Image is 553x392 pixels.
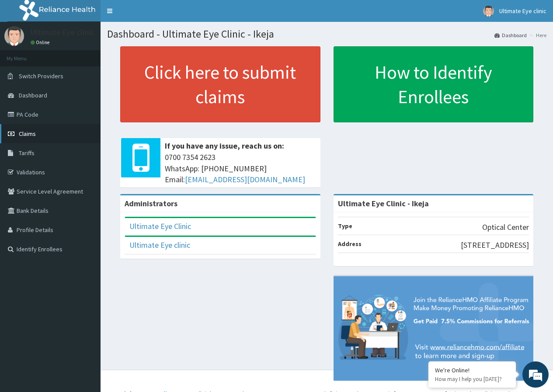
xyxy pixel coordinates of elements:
[435,375,509,383] p: How may I help you today?
[4,26,24,46] img: User Image
[19,149,35,157] span: Tariffs
[482,222,529,233] p: Optical Center
[334,46,534,122] a: How to Identify Enrollees
[129,221,191,231] a: Ultimate Eye Clinic
[338,198,429,208] strong: Ultimate Eye Clinic - Ikeja
[19,72,63,80] span: Switch Providers
[165,141,284,151] b: If you have any issue, reach us on:
[19,130,36,138] span: Claims
[494,31,527,39] a: Dashboard
[107,28,546,40] h1: Dashboard - Ultimate Eye Clinic - Ikeja
[129,240,190,250] a: Ultimate Eye clinic
[338,222,352,230] b: Type
[125,198,177,208] b: Administrators
[435,366,509,374] div: We're Online!
[483,6,494,17] img: User Image
[528,31,546,39] li: Here
[165,152,316,185] span: 0700 7354 2623 WhatsApp: [PHONE_NUMBER] Email:
[120,46,320,122] a: Click here to submit claims
[31,28,94,36] p: Ultimate Eye clinic
[338,240,362,248] b: Address
[461,239,529,251] p: [STREET_ADDRESS]
[19,91,47,99] span: Dashboard
[185,174,305,184] a: [EMAIL_ADDRESS][DOMAIN_NAME]
[334,276,534,381] img: provider-team-banner.png
[31,39,52,45] a: Online
[499,7,546,15] span: Ultimate Eye clinic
